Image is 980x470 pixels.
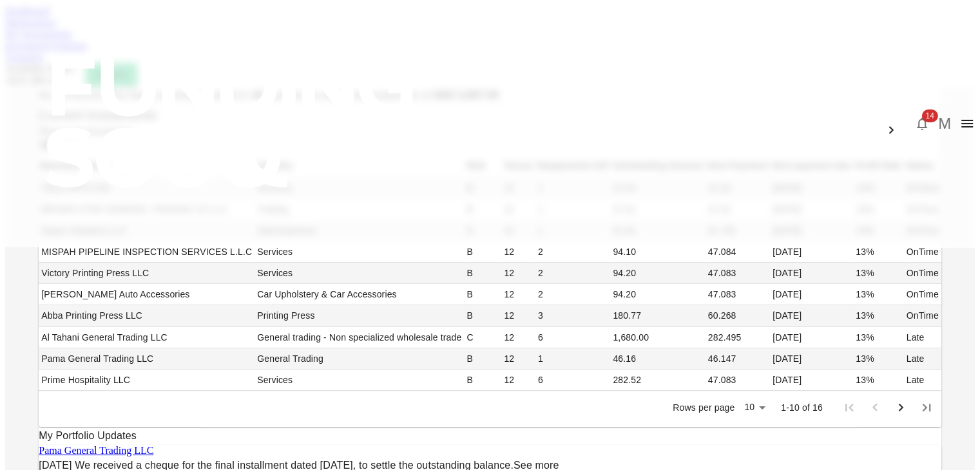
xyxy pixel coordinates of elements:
[464,348,501,370] td: B
[904,241,941,263] td: OnTime
[770,370,853,391] td: [DATE]
[610,241,705,263] td: 94.10
[706,241,770,263] td: 47.084
[610,263,705,284] td: 94.20
[39,241,255,263] td: MISPAH PIPELINE INSPECTION SERVICES L.L.C
[39,370,255,391] td: Prime Hospitality LLC
[853,348,903,370] td: 13%
[610,348,705,370] td: 46.16
[706,327,770,348] td: 282.495
[610,305,705,326] td: 180.77
[39,284,255,305] td: [PERSON_NAME] Auto Accessories
[904,348,941,370] td: Late
[706,370,770,391] td: 47.083
[914,395,939,420] button: Go to last page
[535,370,610,391] td: 6
[610,370,705,391] td: 282.52
[255,241,464,263] td: Services
[501,284,535,305] td: 12
[904,327,941,348] td: Late
[739,398,770,417] div: 10
[501,327,535,348] td: 12
[39,327,255,348] td: Al Tahani General Trading LLC
[464,370,501,391] td: B
[535,241,610,263] td: 2
[501,370,535,391] td: 12
[535,348,610,370] td: 1
[770,241,853,263] td: [DATE]
[770,263,853,284] td: [DATE]
[853,305,903,326] td: 13%
[904,305,941,326] td: OnTime
[255,263,464,284] td: Services
[853,263,903,284] td: 13%
[535,305,610,326] td: 3
[770,348,853,370] td: [DATE]
[464,327,501,348] td: C
[255,284,464,305] td: Car Upholstery & Car Accessories
[501,348,535,370] td: 12
[39,263,255,284] td: Victory Printing Press LLC
[853,327,903,348] td: 13%
[706,284,770,305] td: 47.083
[935,114,954,133] button: M
[39,348,255,370] td: Pama General Trading LLC
[781,401,823,414] p: 1-10 of 16
[39,305,255,326] td: Abba Printing Press LLC
[464,305,501,326] td: B
[255,348,464,370] td: General Trading
[255,305,464,326] td: Printing Press
[501,241,535,263] td: 12
[706,305,770,326] td: 60.268
[501,305,535,326] td: 12
[610,327,705,348] td: 1,680.00
[770,327,853,348] td: [DATE]
[921,109,937,122] span: 14
[883,109,909,120] span: العربية
[255,327,464,348] td: General trading - Non specialized wholesale trade
[853,284,903,305] td: 13%
[464,241,501,263] td: B
[770,305,853,326] td: [DATE]
[706,263,770,284] td: 47.083
[853,370,903,391] td: 13%
[888,395,914,420] button: Go to next page
[706,348,770,370] td: 46.147
[464,284,501,305] td: B
[39,430,137,441] span: My Portfolio Updates
[853,241,903,263] td: 13%
[770,284,853,305] td: [DATE]
[904,263,941,284] td: OnTime
[610,284,705,305] td: 94.20
[39,445,153,456] a: Pama General Trading LLC
[673,401,735,414] p: Rows per page
[535,263,610,284] td: 2
[501,263,535,284] td: 12
[535,327,610,348] td: 6
[909,111,935,136] button: 14
[535,284,610,305] td: 2
[904,370,941,391] td: Late
[255,370,464,391] td: Services
[464,263,501,284] td: B
[904,284,941,305] td: OnTime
